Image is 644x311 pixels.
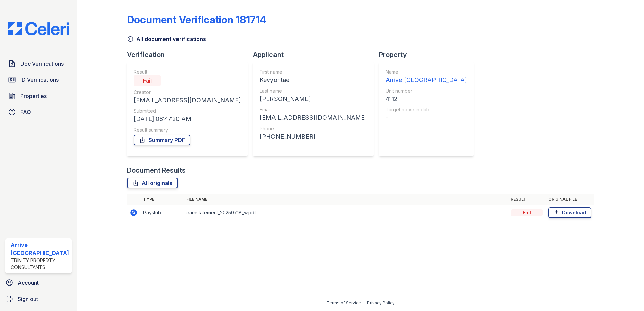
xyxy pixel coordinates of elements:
[386,75,467,85] div: Arrive [GEOGRAPHIC_DATA]
[260,106,367,113] div: Email
[386,69,467,75] div: Name
[134,114,241,124] div: [DATE] 08:47:20 AM
[11,257,69,271] div: Trinity Property Consultants
[546,194,594,205] th: Original file
[511,209,543,216] div: Fail
[134,89,241,96] div: Creator
[20,60,64,68] span: Doc Verifications
[134,96,241,105] div: [EMAIL_ADDRESS][DOMAIN_NAME]
[260,69,367,75] div: First name
[5,105,72,119] a: FAQ
[20,108,31,116] span: FAQ
[260,75,367,85] div: Kevyontae
[386,106,467,113] div: Target move in date
[184,194,508,205] th: File name
[367,300,395,305] a: Privacy Policy
[3,292,74,306] a: Sign out
[548,207,591,218] a: Download
[5,89,72,103] a: Properties
[20,92,47,100] span: Properties
[253,50,379,59] div: Applicant
[3,22,74,35] img: CE_Logo_Blue-a8612792a0a2168367f1c8372b55b34899dd931a85d93a1a3d3e32e68fde9ad4.png
[127,178,178,188] a: All originals
[327,300,361,305] a: Terms of Service
[134,135,190,145] a: Summary PDF
[140,194,184,205] th: Type
[260,132,367,141] div: [PHONE_NUMBER]
[184,205,508,221] td: earnstatement_20250718_w.pdf
[127,50,253,59] div: Verification
[379,50,479,59] div: Property
[18,295,38,303] span: Sign out
[127,35,206,43] a: All document verifications
[260,113,367,123] div: [EMAIL_ADDRESS][DOMAIN_NAME]
[386,94,467,104] div: 4112
[127,13,266,26] div: Document Verification 181714
[5,57,72,70] a: Doc Verifications
[11,241,69,257] div: Arrive [GEOGRAPHIC_DATA]
[134,69,241,75] div: Result
[260,94,367,104] div: [PERSON_NAME]
[134,75,161,86] div: Fail
[134,108,241,114] div: Submitted
[363,300,365,305] div: |
[386,113,467,123] div: -
[18,279,39,287] span: Account
[127,166,186,175] div: Document Results
[140,205,184,221] td: Paystub
[134,127,241,133] div: Result summary
[3,276,74,289] a: Account
[386,69,467,85] a: Name Arrive [GEOGRAPHIC_DATA]
[5,73,72,87] a: ID Verifications
[386,88,467,94] div: Unit number
[260,125,367,132] div: Phone
[260,88,367,94] div: Last name
[20,76,59,84] span: ID Verifications
[508,194,546,205] th: Result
